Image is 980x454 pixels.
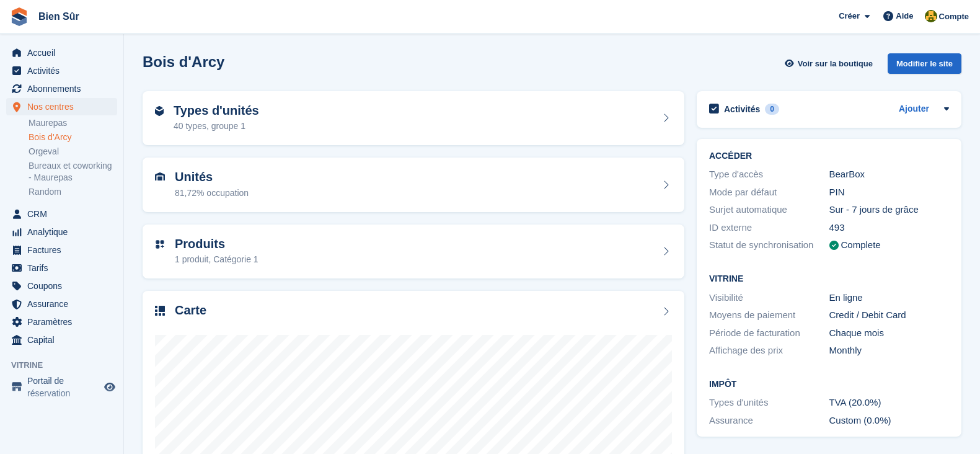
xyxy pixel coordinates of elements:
span: Paramètres [27,313,102,331]
div: ID externe [709,221,829,235]
a: menu [6,223,117,241]
div: Credit / Debit Card [829,308,950,323]
h2: Unités [175,170,249,184]
span: Créer [839,10,860,22]
a: Maurepas [29,117,117,129]
div: Custom (0.0%) [829,414,950,428]
h2: Impôt [709,380,949,389]
a: Random [29,186,117,198]
div: Type d'accès [709,167,829,182]
img: Fatima Kelaaoui [925,10,937,22]
a: Voir sur la boutique [784,53,878,74]
div: 40 types, groupe 1 [174,120,259,133]
span: Vitrine [11,359,123,372]
span: Portail de réservation [27,375,102,399]
div: Monthly [829,344,950,358]
h2: Vitrine [709,274,949,284]
a: menu [6,241,117,259]
div: Mode par défaut [709,185,829,200]
h2: Activités [724,104,760,115]
div: Types d'unités [709,396,829,410]
a: menu [6,295,117,313]
div: Moyens de paiement [709,308,829,323]
h2: Produits [175,237,258,251]
span: CRM [27,205,102,223]
div: 1 produit, Catégorie 1 [175,253,258,266]
span: Factures [27,241,102,259]
a: menu [6,44,117,61]
img: unit-type-icn-2b2737a686de81e16bb02015468b77c625bbabd49415b5ef34ead5e3b44a266d.svg [155,106,164,116]
span: Aide [896,10,913,22]
a: menu [6,331,117,349]
a: Bureaux et coworking - Maurepas [29,160,117,184]
span: Nos centres [27,98,102,115]
a: menu [6,98,117,115]
a: Unités 81,72% occupation [143,158,684,212]
a: menu [6,259,117,277]
a: Boutique d'aperçu [102,380,117,394]
img: unit-icn-7be61d7bf1b0ce9d3e12c5938cc71ed9869f7b940bace4675aadf7bd6d80202e.svg [155,172,165,181]
span: Accueil [27,44,102,61]
div: TVA (20.0%) [829,396,950,410]
div: Période de facturation [709,326,829,340]
a: menu [6,62,117,79]
h2: Bois d'Arcy [143,53,224,70]
span: Abonnements [27,80,102,97]
div: PIN [829,185,950,200]
div: 0 [765,104,779,115]
a: Modifier le site [888,53,961,79]
h2: Carte [175,303,206,318]
span: Assurance [27,295,102,313]
a: menu [6,80,117,97]
span: Capital [27,331,102,349]
a: Bien Sûr [33,6,84,27]
div: En ligne [829,291,950,305]
span: Activités [27,62,102,79]
span: Voir sur la boutique [798,58,873,70]
a: Produits 1 produit, Catégorie 1 [143,225,684,279]
span: Analytique [27,223,102,241]
span: Compte [939,11,969,23]
div: 81,72% occupation [175,187,249,200]
a: menu [6,277,117,295]
div: Sur - 7 jours de grâce [829,203,950,217]
a: Types d'unités 40 types, groupe 1 [143,91,684,146]
span: Tarifs [27,259,102,277]
a: Orgeval [29,146,117,158]
div: Statut de synchronisation [709,238,829,252]
img: map-icn-33ee37083ee616e46c38cad1a60f524a97daa1e2b2c8c0bc3eb3415660979fc1.svg [155,306,165,316]
div: Complete [841,238,881,252]
h2: ACCÉDER [709,151,949,161]
div: Modifier le site [888,53,961,74]
a: menu [6,313,117,331]
a: Ajouter [899,102,929,117]
div: Surjet automatique [709,203,829,217]
div: Assurance [709,414,829,428]
div: 493 [829,221,950,235]
h2: Types d'unités [174,104,259,118]
span: Coupons [27,277,102,295]
img: custom-product-icn-752c56ca05d30b4aa98f6f15887a0e09747e85b44ffffa43cff429088544963d.svg [155,239,165,249]
div: Visibilité [709,291,829,305]
div: BearBox [829,167,950,182]
a: Bois d'Arcy [29,131,117,143]
img: stora-icon-8386f47178a22dfd0bd8f6a31ec36ba5ce8667c1dd55bd0f319d3a0aa187defe.svg [10,7,29,26]
a: menu [6,375,117,399]
a: menu [6,205,117,223]
div: Chaque mois [829,326,950,340]
div: Affichage des prix [709,344,829,358]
